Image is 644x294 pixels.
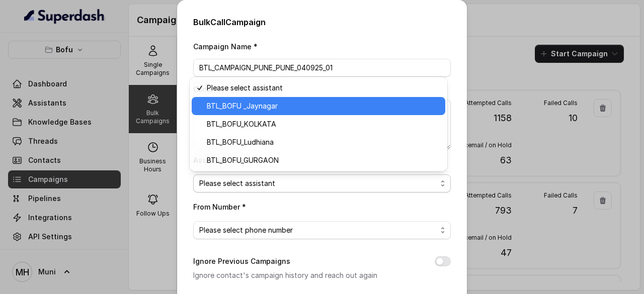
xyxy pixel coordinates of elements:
[207,100,439,112] span: BTL_BOFU _Jaynagar
[207,136,439,148] span: BTL_BOFU_Ludhiana
[207,82,439,94] span: Please select assistant
[207,154,439,166] span: BTL_BOFU_GURGAON
[199,177,437,189] span: Please select assistant
[207,118,439,130] span: BTL_BOFU_KOLKATA
[193,174,451,192] button: Please select assistant
[190,77,447,171] div: Please select assistant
